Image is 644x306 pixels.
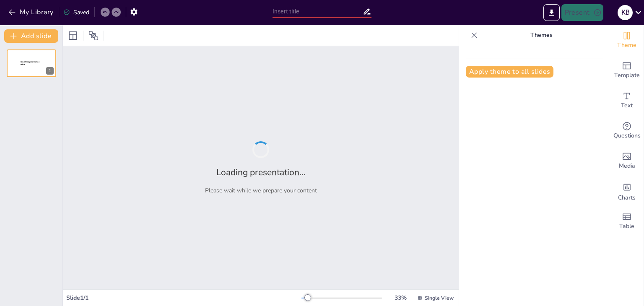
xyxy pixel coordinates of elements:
div: 33 % [390,294,410,302]
button: Apply theme to all slides [466,66,553,78]
div: Saved [63,8,89,16]
span: Media [619,161,635,171]
span: Position [88,31,99,41]
input: Insert title [273,5,363,18]
span: Text [621,101,633,110]
div: 1 [7,49,56,77]
div: Add charts and graphs [610,176,644,206]
div: 1 [46,67,54,75]
div: K B [618,5,633,20]
span: Single View [425,295,454,301]
div: Add text boxes [610,86,644,116]
div: Slide 1 / 1 [66,294,301,302]
div: Layout [66,29,80,42]
div: Get real-time input from your audience [610,116,644,146]
button: My Library [6,5,57,19]
span: Sendsteps presentation editor [21,61,39,65]
p: Themes [481,25,602,45]
span: Template [614,71,640,80]
span: Table [619,222,634,231]
button: Export to PowerPoint [543,4,560,21]
span: Theme [617,41,636,50]
div: Add a table [610,206,644,236]
div: Change the overall theme [610,25,644,55]
p: Please wait while we prepare your content [205,187,317,194]
span: Questions [613,131,641,140]
div: Add ready made slides [610,55,644,86]
button: Present [561,4,603,21]
div: Add images, graphics, shapes or video [610,146,644,176]
h2: Loading presentation... [216,166,306,178]
button: Add slide [4,29,58,43]
span: Charts [618,193,636,202]
button: K B [618,4,633,21]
